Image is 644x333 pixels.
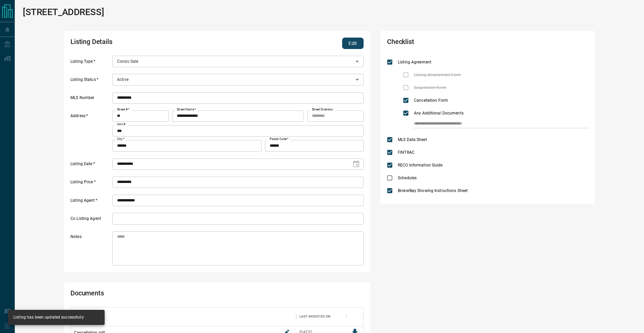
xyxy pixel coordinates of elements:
[23,7,104,17] h1: [STREET_ADDRESS]
[412,72,463,78] span: Listing Amendment Form
[396,175,418,181] span: Schedules
[70,59,111,67] label: Listing Type
[177,107,196,112] label: Street Name
[70,113,111,151] label: Address
[74,307,91,326] div: Filename
[412,85,448,91] span: Suspension Form
[70,216,111,225] label: Co Listing Agent
[396,137,429,143] span: MLS Data Sheet
[70,198,111,206] label: Listing Agent
[412,97,450,103] span: Cancellation Form
[396,149,416,155] span: FINTRAC
[296,307,346,326] div: Last Modified On
[396,59,433,65] span: Listing Agreement
[112,74,364,85] div: Active
[300,307,330,326] div: Last Modified On
[70,38,246,49] h2: Listing Details
[70,289,246,300] h2: Documents
[312,107,333,112] label: Street Direction
[70,179,111,188] label: Listing Price
[112,56,364,67] div: Condo Sale
[117,137,124,141] label: City
[70,77,111,86] label: Listing Status
[71,307,296,326] div: Filename
[13,312,84,323] div: Listing has been updated successfully
[396,162,444,168] span: RECO Information Guide
[412,110,465,116] span: Any Additional Documents
[342,38,364,49] button: Edit
[70,234,111,266] label: Notes
[70,161,111,170] label: Listing Date
[270,137,288,141] label: Postal Code
[70,95,111,104] label: MLS Number
[414,120,574,128] input: checklist input
[387,38,508,49] h2: Checklist
[117,107,129,112] label: Street #
[117,122,125,127] label: Unit #
[396,188,469,194] span: BrokerBay Showing Instructions Sheet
